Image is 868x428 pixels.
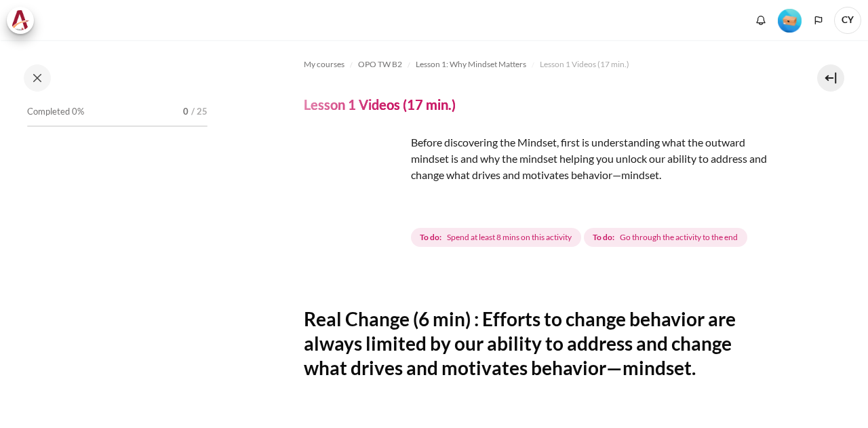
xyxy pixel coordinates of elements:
a: Lesson 1: Why Mindset Matters [416,56,526,73]
span: / 25 [191,105,208,119]
a: My courses [304,56,344,73]
img: fdf [304,134,406,236]
p: Before discovering the Mindset, first is understanding what the outward mindset is and why the mi... [304,134,772,183]
a: OPO TW B2 [358,56,402,73]
span: 0 [183,105,189,119]
span: CY [834,7,861,34]
span: Lesson 1 Videos (17 min.) [540,58,629,71]
div: Show notification window with no new notifications [751,10,771,31]
span: Completed 0% [27,105,84,119]
span: Spend at least 8 mins on this activity [447,231,572,244]
strong: To do: [593,231,614,244]
a: Architeck Architeck [7,7,41,34]
div: Completion requirements for Lesson 1 Videos (17 min.) [411,225,750,250]
a: Lesson 1 Videos (17 min.) [540,56,629,73]
a: Level #1 [772,7,807,33]
strong: To do: [420,231,441,244]
h2: Real Change (6 min) : Efforts to change behavior are always limited by our ability to address and... [304,307,772,381]
span: OPO TW B2 [358,58,402,71]
img: Level #1 [778,9,802,33]
button: Languages [808,10,829,31]
img: Architeck [11,10,30,31]
span: Lesson 1: Why Mindset Matters [416,58,526,71]
nav: Navigation bar [304,54,772,75]
a: User menu [834,7,861,34]
h4: Lesson 1 Videos (17 min.) [304,96,456,113]
div: Level #1 [778,7,802,33]
span: Go through the activity to the end [620,231,738,244]
span: My courses [304,58,344,71]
